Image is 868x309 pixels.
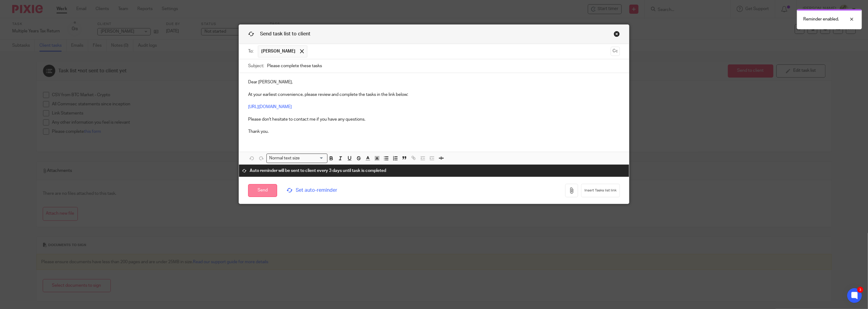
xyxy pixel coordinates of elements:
p: Dear [PERSON_NAME], At your earliest convenience, please review and complete the tasks in the lin... [248,79,620,135]
a: every 3 days [317,169,342,173]
span: Insert Tasks list link [584,188,617,193]
label: Subject: [248,63,264,69]
span: Auto reminder will be sent to client [242,169,316,173]
input: Search for option [302,155,324,162]
span: Set auto-reminder [287,187,403,194]
button: Insert Tasks list link [581,184,620,198]
span: Normal text size [268,155,301,162]
label: To: [248,48,255,54]
a: [URL][DOMAIN_NAME] [248,105,292,109]
p: Reminder enabled. [803,16,839,22]
span: [PERSON_NAME] [261,48,295,54]
span: until task is completed [343,169,386,173]
div: Search for option [266,154,327,163]
input: Send [248,184,277,197]
div: 3 [857,287,863,293]
button: Cc [611,47,620,56]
